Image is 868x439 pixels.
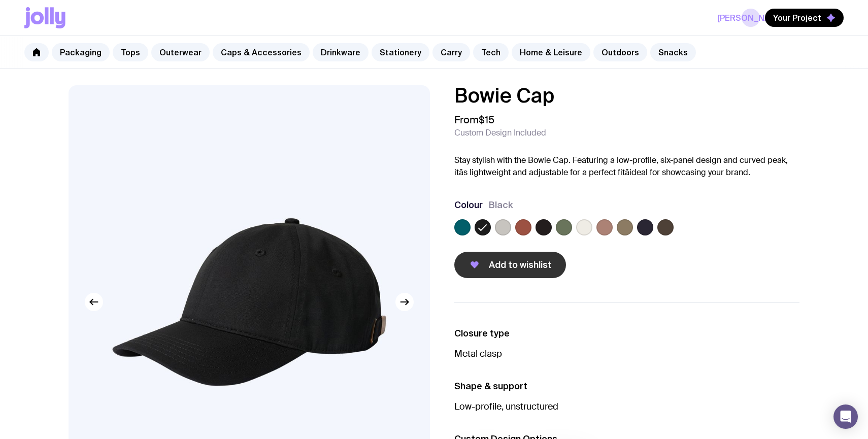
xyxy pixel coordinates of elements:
[213,43,310,61] a: Caps & Accessories
[489,259,552,271] span: Add to wishlist
[650,43,696,61] a: Snacks
[313,43,369,61] a: Drinkware
[454,380,799,392] h3: Shape & support
[765,9,844,27] button: Your Project
[593,43,647,61] a: Outdoors
[454,85,799,106] h1: Bowie Cap
[454,327,799,340] h3: Closure type
[473,43,509,61] a: Tech
[773,13,821,23] span: Your Project
[454,348,799,360] p: Metal clasp
[742,9,760,27] a: [PERSON_NAME]
[454,400,799,413] p: Low-profile, unstructured
[454,154,799,179] p: Stay stylish with the Bowie Cap. Featuring a low-profile, six-panel design and curved peak, itâs ...
[454,128,546,138] span: Custom Design Included
[833,404,858,429] div: Open Intercom Messenger
[454,114,494,126] span: From
[372,43,429,61] a: Stationery
[489,199,513,211] span: Black
[113,43,148,61] a: Tops
[52,43,110,61] a: Packaging
[479,113,494,126] span: $15
[151,43,210,61] a: Outerwear
[454,252,566,278] button: Add to wishlist
[512,43,590,61] a: Home & Leisure
[454,199,483,211] h3: Colour
[432,43,470,61] a: Carry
